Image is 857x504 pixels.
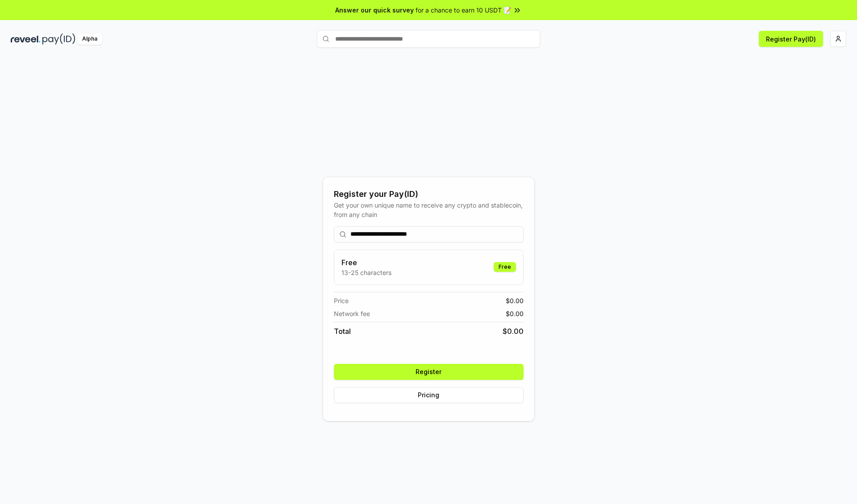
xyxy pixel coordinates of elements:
[77,33,102,45] div: Alpha
[334,296,349,305] span: Price
[759,31,823,47] button: Register Pay(ID)
[494,262,516,272] div: Free
[341,257,391,268] h3: Free
[334,309,370,318] span: Network fee
[416,5,511,15] span: for a chance to earn 10 USDT 📝
[503,326,524,337] span: $ 0.00
[42,33,75,45] img: pay_id
[334,200,524,219] div: Get your own unique name to receive any crypto and stablecoin, from any chain
[334,188,524,200] div: Register your Pay(ID)
[334,326,351,337] span: Total
[334,364,524,380] button: Register
[334,387,524,403] button: Pricing
[341,268,391,277] p: 13-25 characters
[506,309,524,318] span: $ 0.00
[335,5,414,15] span: Answer our quick survey
[11,33,41,45] img: reveel_dark
[506,296,524,305] span: $ 0.00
